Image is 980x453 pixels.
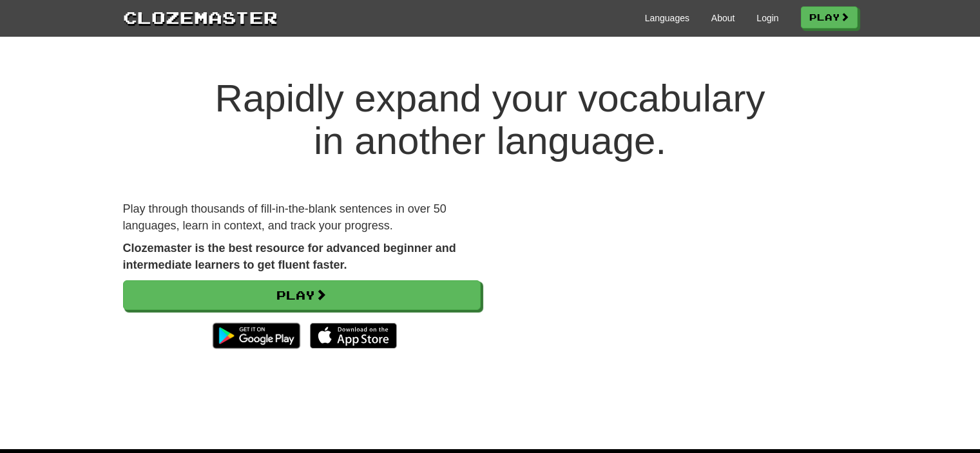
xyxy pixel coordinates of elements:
[711,12,735,24] a: About
[123,242,456,271] strong: Clozemaster is the best resource for advanced beginner and intermediate learners to get fluent fa...
[206,316,306,355] img: Get it on Google Play
[123,201,481,234] p: Play through thousands of fill-in-the-blank sentences in over 50 languages, learn in context, and...
[123,5,278,29] a: Clozemaster
[645,12,689,24] a: Languages
[123,280,481,310] a: Play
[756,12,778,24] a: Login
[801,6,858,28] a: Play
[310,323,397,349] img: Download_on_the_App_Store_Badge_US-UK_135x40-25178aeef6eb6b83b96f5f2d004eda3bffbb37122de64afbaef7...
